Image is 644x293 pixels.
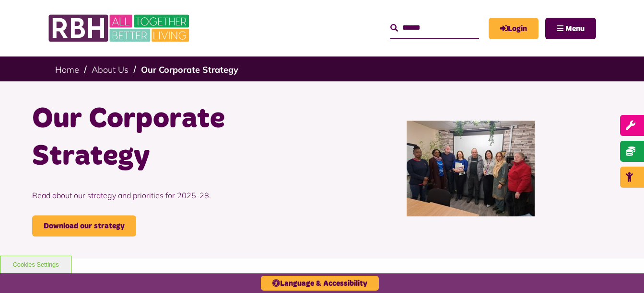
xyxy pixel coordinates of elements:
[407,121,535,216] img: P15 Communities
[141,64,238,75] a: Our Corporate Strategy
[565,25,585,33] span: Menu
[92,64,129,75] a: About Us
[489,18,539,39] a: MyRBH
[545,18,596,39] button: Navigation
[601,250,644,293] iframe: Netcall Web Assistant for live chat
[261,276,379,291] button: Language & Accessibility
[55,64,79,75] a: Home
[48,10,192,47] img: RBH
[32,215,136,237] a: Download our strategy
[32,101,315,175] h1: Our Corporate Strategy
[32,175,315,215] p: Read about our strategy and priorities for 2025-28.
